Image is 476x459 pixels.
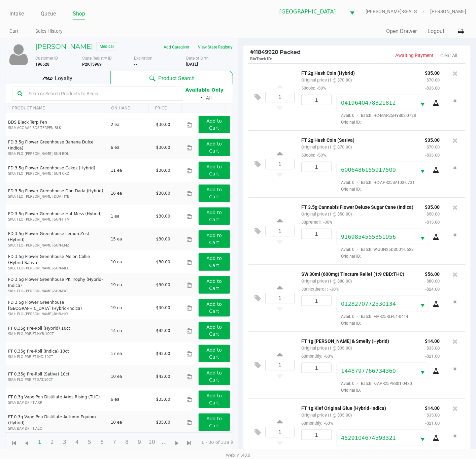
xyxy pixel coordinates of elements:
[156,397,170,402] span: $35.00
[171,435,183,448] span: Go to the next page
[5,319,108,342] td: FT 0.35g Pre-Roll (Hybrid) 10ct
[199,391,230,408] button: Add to Cart
[337,320,440,326] span: Original ID:
[416,229,429,245] button: Select
[8,151,105,156] p: SKU: FLO-[PERSON_NAME]-SUN-BDL
[337,180,415,185] span: Avail: 0 Batch: HC-APR25SAT03-0731
[207,324,222,337] app-button-loader: Add to Cart
[134,56,153,61] span: Expiration
[321,220,332,225] span: -30%
[337,186,440,192] span: Original ID:
[108,273,153,296] td: 19 ea
[207,393,222,405] app-button-loader: Add to Cart
[186,62,198,67] b: [DATE]
[9,9,24,19] a: Intake
[354,113,361,118] span: ·
[431,8,467,15] span: [PERSON_NAME]
[337,113,416,118] span: Avail: 0 Batch: HC-MAR25HYB02-0728
[156,283,170,287] span: $30.00
[158,74,195,83] span: Product Search
[425,153,440,158] small: -$35.00
[5,365,108,388] td: FT 0.35g Pre-Roll (Sativa) 10ct
[337,448,412,453] span: Avail: 0 Batch: K-JUL25GG401-0715
[425,354,440,359] small: -$21.00
[96,436,108,449] span: Page 6
[301,86,326,91] small: 50coin:
[207,187,222,199] app-button-loader: Add to Cart
[199,207,230,225] button: Add to Cart
[148,103,181,113] th: PRICE
[341,234,396,240] span: 9169854555351956
[8,125,105,130] p: SKU: ACC-VAP-BDS-TERPEN-BLK
[108,205,153,228] td: 1 ea
[8,312,105,317] p: SKU: FLO-[PERSON_NAME]-RHB-HYI
[250,49,301,55] span: 11849920 Packed
[425,404,440,411] p: $14.00
[337,314,408,319] span: Avail: 0 Batch: MAR25RLF01-0414
[5,205,108,228] td: FD 3.5g Flower Greenhouse Hot Mess (Hybrid)
[199,139,230,156] button: Add to Cart
[35,56,58,61] span: Customer ID
[108,388,153,411] td: 6 ea
[416,296,429,312] button: Select
[8,243,105,248] p: SKU: FLO-[PERSON_NAME]-SUN-LMZ
[5,411,108,434] td: FT 0.3g Vape Pen Distillate Autumn Equinox (Hybrid)
[427,278,440,284] small: $80.00
[199,185,230,202] button: Add to Cart
[5,103,104,113] th: PRODUCT NAME
[199,116,230,133] button: Add to Cart
[301,287,339,292] small: 30tinctthera1:
[226,453,250,458] span: Web: v1.40.0
[301,270,415,277] p: SW 30ml (600mg) Tincture Relief (1:9 CBD:THC)
[8,426,105,431] p: SKU: BAP-DP-FT-AEQ
[33,436,46,449] span: Page 1
[197,95,206,101] span: ᛫
[199,299,230,317] button: Add to Cart
[451,229,460,241] button: Remove the package from the orderLine
[301,337,415,344] p: FT 1g [PERSON_NAME] & Smelly (Hybrid)
[156,168,170,173] span: $30.00
[156,191,170,196] span: $30.00
[337,381,412,386] span: Avail: 0 Batch: K-APR25PBS01-0430
[104,103,148,113] th: ON HAND
[354,247,361,252] span: ·
[341,167,396,173] span: 6006486155917509
[337,253,440,259] span: Original ID:
[156,145,170,150] span: $30.00
[156,374,170,379] span: $42.00
[21,435,33,448] span: Go to the previous page
[156,214,170,219] span: $30.00
[8,266,105,271] p: SKU: FLO-[PERSON_NAME]-SUN-MEC
[440,52,457,59] button: Clear All
[301,278,352,284] small: Original price (1 @ $80.00)
[425,421,440,426] small: -$21.00
[354,448,361,453] span: ·
[207,278,222,291] app-button-loader: Add to Cart
[346,4,359,20] button: Select
[35,27,63,35] a: Sales History
[5,342,108,365] td: FT 0.35g Pre-Roll (Indica) 10ct
[315,86,326,91] span: -50%
[156,305,170,310] span: $30.00
[8,171,105,176] p: SKU: FLO-[PERSON_NAME]-SUN-CKZ
[134,62,138,67] b: --
[207,301,222,314] app-button-loader: Add to Cart
[83,436,96,449] span: Page 5
[451,363,460,375] button: Remove the package from the orderLine
[301,404,415,411] p: FT 1g Kief Original Glue (Hybrid-Indica)
[108,436,121,449] span: Page 7
[341,368,396,374] span: 1448797766734360
[451,430,460,442] button: Remove the package from the orderLine
[337,119,440,125] span: Original ID:
[451,162,460,174] button: Remove the package from the orderLine
[301,136,415,143] p: FT 2g Hash Coin (Sativa)
[41,9,56,19] a: Queue
[301,346,352,351] small: Original price (1 @ $35.00)
[156,237,170,241] span: $30.00
[301,211,352,217] small: Original price (1 @ $50.00)
[386,27,417,35] button: Open Drawer
[279,8,342,16] span: [GEOGRAPHIC_DATA]
[207,233,222,245] app-button-loader: Add to Cart
[301,77,352,83] small: Original price (1 @ $70.00)
[199,162,230,179] button: Add to Cart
